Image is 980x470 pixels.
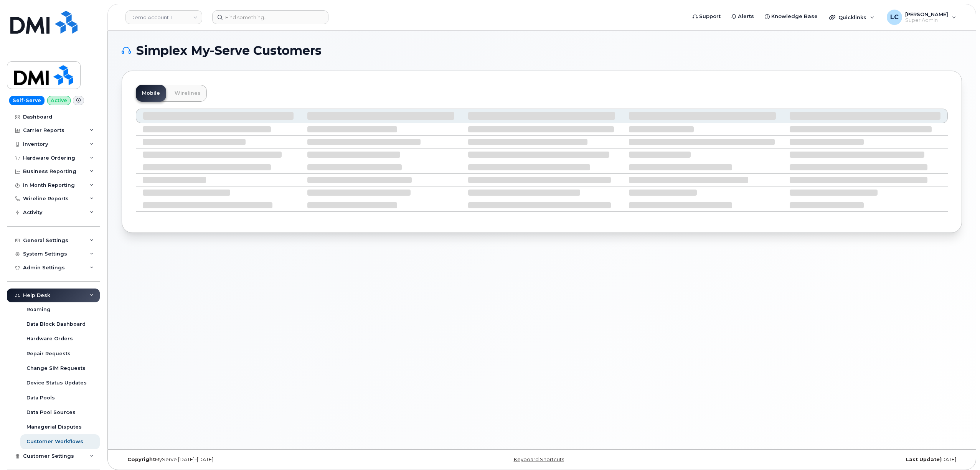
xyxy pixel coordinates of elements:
div: MyServe [DATE]–[DATE] [122,457,402,463]
strong: Last Update [906,457,940,462]
a: Wirelines [168,85,207,102]
a: Keyboard Shortcuts [514,457,564,462]
a: Mobile [136,85,166,102]
div: [DATE] [682,457,962,463]
span: Simplex My-Serve Customers [136,45,322,56]
strong: Copyright [127,457,155,462]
